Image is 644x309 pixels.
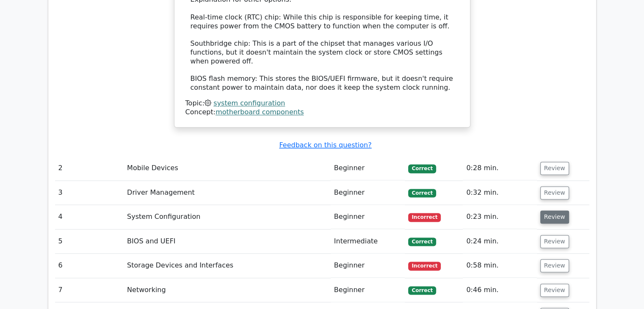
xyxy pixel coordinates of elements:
[55,278,124,302] td: 7
[463,229,536,254] td: 0:24 min.
[331,229,405,254] td: Intermediate
[124,181,331,205] td: Driver Management
[124,278,331,302] td: Networking
[124,205,331,229] td: System Configuration
[124,254,331,278] td: Storage Devices and Interfaces
[331,205,405,229] td: Beginner
[408,262,441,270] span: Incorrect
[463,278,536,302] td: 0:46 min.
[55,229,124,254] td: 5
[331,278,405,302] td: Beginner
[55,254,124,278] td: 6
[540,235,569,248] button: Review
[408,164,436,173] span: Correct
[540,259,569,272] button: Review
[185,99,459,108] div: Topic:
[540,210,569,223] button: Review
[331,156,405,180] td: Beginner
[408,213,441,221] span: Incorrect
[408,237,436,246] span: Correct
[279,141,371,149] a: Feedback on this question?
[213,99,285,107] a: system configuration
[216,108,304,116] a: motherboard components
[124,156,331,180] td: Mobile Devices
[408,286,436,295] span: Correct
[124,229,331,254] td: BIOS and UEFI
[540,162,569,175] button: Review
[185,108,459,117] div: Concept:
[540,284,569,297] button: Review
[540,186,569,199] button: Review
[331,254,405,278] td: Beginner
[463,181,536,205] td: 0:32 min.
[55,205,124,229] td: 4
[463,205,536,229] td: 0:23 min.
[463,254,536,278] td: 0:58 min.
[408,189,436,197] span: Correct
[331,181,405,205] td: Beginner
[55,181,124,205] td: 3
[55,156,124,180] td: 2
[463,156,536,180] td: 0:28 min.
